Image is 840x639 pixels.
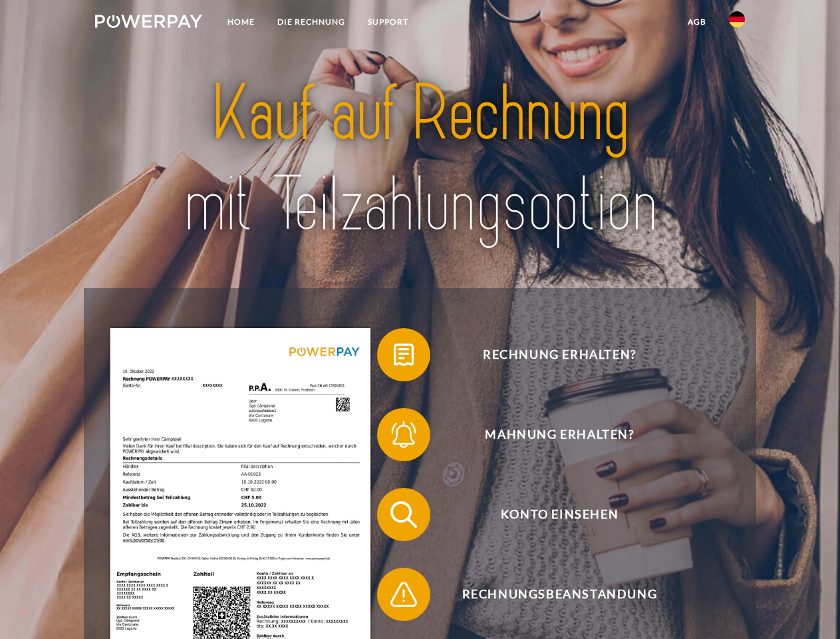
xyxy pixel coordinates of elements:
a: SUPPORT [356,10,420,34]
button: Konto einsehen [377,488,723,541]
img: qb_bell.svg [387,418,420,451]
img: qb_bill.svg [387,338,420,371]
img: logo-powerpay-white.svg [95,15,202,28]
img: qb_warning.svg [387,578,420,611]
img: de [729,11,745,27]
button: Mahnung erhalten? [377,408,723,461]
img: qb_search.svg [387,498,420,531]
button: Rechnungsbeanstandung [377,568,723,621]
a: DIE RECHNUNG [266,10,356,34]
a: agb [676,10,718,34]
button: Rechnung erhalten? [377,328,723,381]
span: Rechnung erhalten? [396,328,722,381]
img: title-powerpay_de.svg [127,64,713,255]
a: Home [216,10,266,34]
span: Rechnungsbeanstandung [396,568,722,621]
span: Mahnung erhalten? [396,408,722,461]
span: Konto einsehen [396,488,722,541]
